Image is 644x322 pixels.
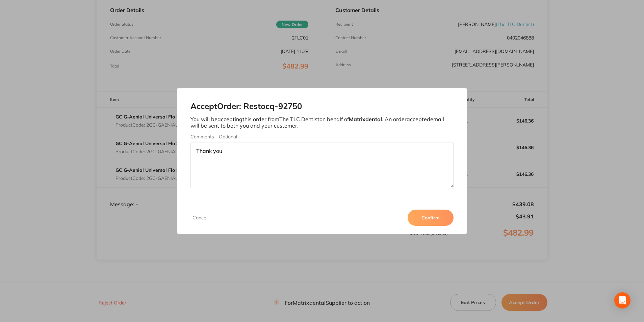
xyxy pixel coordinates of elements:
textarea: Thank you [190,142,453,188]
b: Matrixdental [349,116,382,123]
div: Open Intercom Messenger [614,292,630,308]
label: Comments - Optional [190,134,453,139]
button: Cancel [190,215,209,221]
p: You will be accepting this order from The TLC Dentist on behalf of . An order accepted email will... [190,116,453,129]
button: Confirm [408,210,454,226]
h2: Accept Order: Restocq- 92750 [190,102,453,111]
